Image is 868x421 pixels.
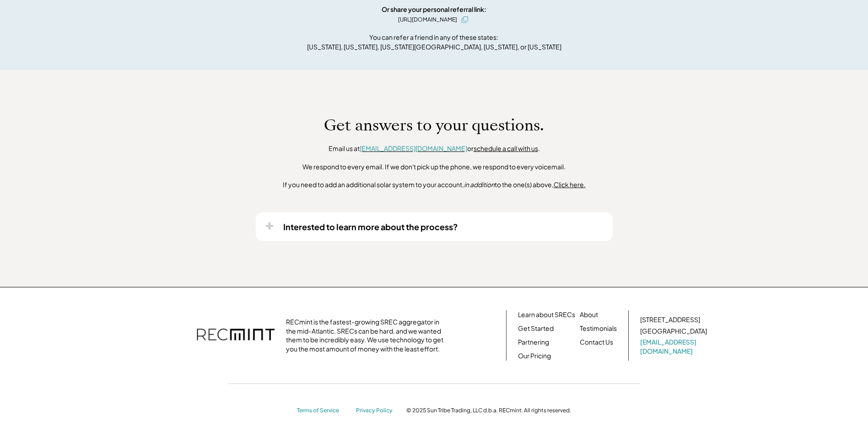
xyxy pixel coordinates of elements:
a: Privacy Policy [356,407,397,415]
h1: Get answers to your questions. [324,116,544,135]
div: Or share your personal referral link: [382,5,486,14]
div: If you need to add an additional solar system to your account, to the one(s) above, [283,180,586,189]
a: About [580,310,598,319]
a: Learn about SRECs [518,310,575,319]
div: RECmint is the fastest-growing SREC aggregator in the mid-Atlantic. SRECs can be hard, and we wan... [286,318,448,353]
div: You can refer a friend in any of these states: [US_STATE], [US_STATE], [US_STATE][GEOGRAPHIC_DATA... [307,32,561,52]
img: recmint-logotype%403x.png [197,319,275,351]
a: [EMAIL_ADDRESS][DOMAIN_NAME] [640,338,709,356]
a: [EMAIL_ADDRESS][DOMAIN_NAME] [360,144,467,152]
a: Partnering [518,338,549,347]
a: Get Started [518,324,554,333]
div: Interested to learn more about the process? [283,221,458,232]
button: click to copy [459,14,470,25]
a: Terms of Service [297,407,347,415]
div: [URL][DOMAIN_NAME] [398,16,457,24]
u: Click here. [554,180,586,189]
div: Email us at or . [329,144,540,153]
a: Testimonials [580,324,617,333]
div: [GEOGRAPHIC_DATA] [640,327,707,336]
a: Contact Us [580,338,613,347]
div: © 2025 Sun Tribe Trading, LLC d.b.a. RECmint. All rights reserved. [406,407,571,414]
div: [STREET_ADDRESS] [640,315,700,324]
a: schedule a call with us [474,144,538,152]
a: Our Pricing [518,351,551,361]
div: We respond to every email. If we don't pick up the phone, we respond to every voicemail. [302,162,566,172]
em: in addition [464,180,495,189]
